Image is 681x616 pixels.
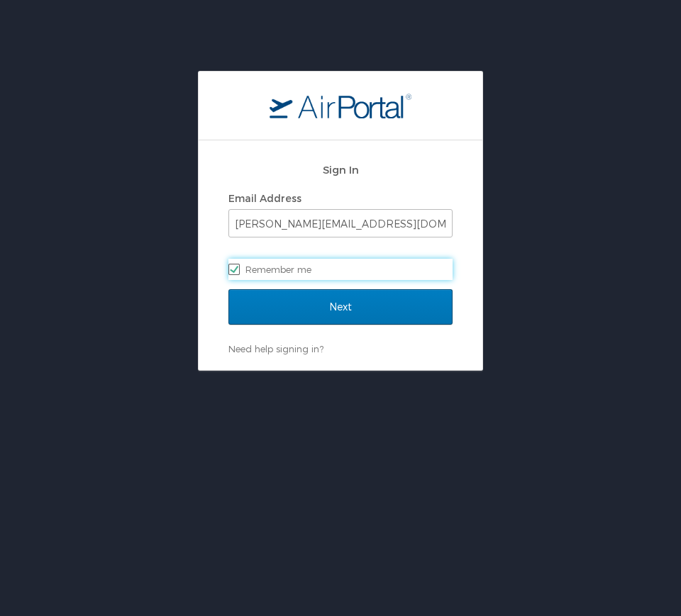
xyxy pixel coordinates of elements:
[270,93,411,118] img: logo
[228,192,301,204] label: Email Address
[228,289,453,325] input: Next
[228,343,323,354] a: Need help signing in?
[228,162,453,178] h2: Sign In
[228,259,453,280] label: Remember me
